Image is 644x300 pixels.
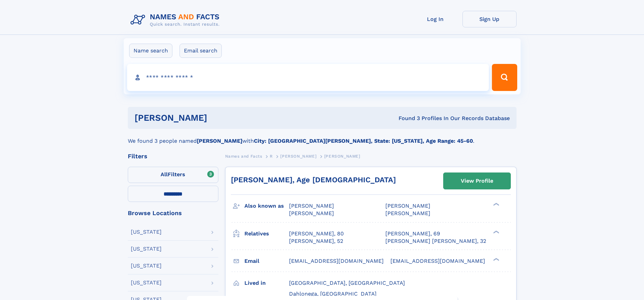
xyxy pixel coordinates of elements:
h1: [PERSON_NAME] [135,114,303,122]
div: Filters [128,153,218,159]
span: [GEOGRAPHIC_DATA], [GEOGRAPHIC_DATA] [289,280,405,286]
div: Browse Locations [128,210,218,216]
div: ❯ [492,230,500,234]
a: [PERSON_NAME] [280,152,316,160]
span: R [270,154,273,159]
a: Sign Up [462,11,517,27]
a: [PERSON_NAME], 52 [289,237,343,245]
div: View Profile [461,173,493,189]
label: Email search [180,44,222,58]
span: Dahlonega, [GEOGRAPHIC_DATA] [289,291,377,297]
a: Names and Facts [225,152,262,160]
button: Search Button [492,64,517,91]
a: [PERSON_NAME], Age [DEMOGRAPHIC_DATA] [231,176,396,184]
a: [PERSON_NAME], 69 [385,230,440,237]
span: [PERSON_NAME] [289,210,334,216]
div: Found 3 Profiles In Our Records Database [303,115,510,122]
a: [PERSON_NAME], 80 [289,230,344,237]
input: search input [127,64,489,91]
b: [PERSON_NAME] [197,138,242,144]
a: View Profile [444,173,510,189]
div: ❯ [492,202,500,207]
label: Filters [128,167,218,183]
div: [US_STATE] [131,229,162,235]
h3: Also known as [244,200,289,212]
div: [US_STATE] [131,263,162,269]
span: [PERSON_NAME] [280,154,316,159]
span: [PERSON_NAME] [385,203,430,209]
span: [EMAIL_ADDRESS][DOMAIN_NAME] [289,258,384,264]
label: Name search [129,44,172,58]
span: [PERSON_NAME] [385,210,430,216]
h3: Email [244,255,289,267]
div: [US_STATE] [131,246,162,252]
a: [PERSON_NAME] [PERSON_NAME], 32 [385,237,486,245]
span: [PERSON_NAME] [289,203,334,209]
div: ❯ [492,257,500,261]
div: We found 3 people named with . [128,129,517,145]
b: City: [GEOGRAPHIC_DATA][PERSON_NAME], State: [US_STATE], Age Range: 45-60 [254,138,473,144]
a: R [270,152,273,160]
div: [US_STATE] [131,280,162,285]
img: Logo Names and Facts [128,11,225,29]
span: [EMAIL_ADDRESS][DOMAIN_NAME] [390,258,485,264]
h3: Lived in [244,277,289,289]
a: Log In [408,11,462,27]
h3: Relatives [244,228,289,239]
span: [PERSON_NAME] [324,154,360,159]
span: All [161,171,168,178]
